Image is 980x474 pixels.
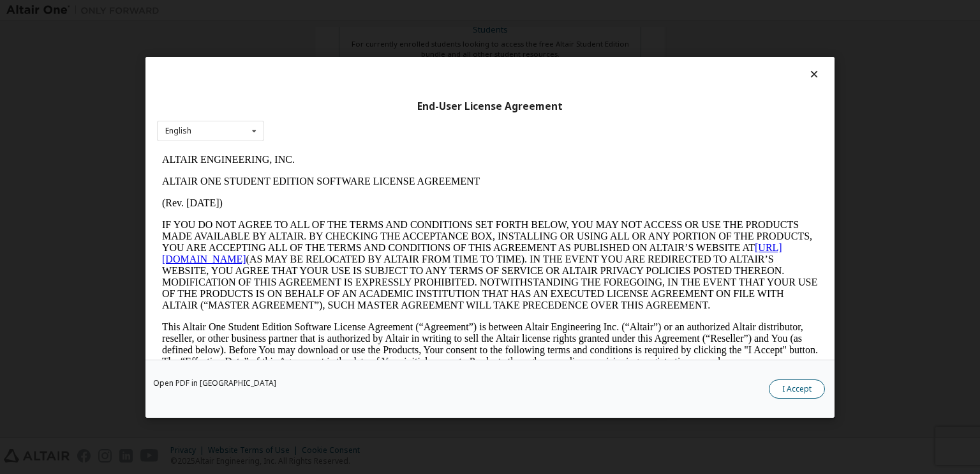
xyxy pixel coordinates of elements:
p: (Rev. [DATE]) [5,49,661,60]
div: End-User License Agreement [157,100,823,112]
p: This Altair One Student Edition Software License Agreement (“Agreement”) is between Altair Engine... [5,172,661,218]
p: IF YOU DO NOT AGREE TO ALL OF THE TERMS AND CONDITIONS SET FORTH BELOW, YOU MAY NOT ACCESS OR USE... [5,70,661,162]
p: ALTAIR ONE STUDENT EDITION SOFTWARE LICENSE AGREEMENT [5,27,661,38]
button: I Accept [769,379,825,398]
a: Open PDF in [GEOGRAPHIC_DATA] [153,379,276,386]
p: ALTAIR ENGINEERING, INC. [5,5,661,17]
div: English [165,127,191,135]
a: [URL][DOMAIN_NAME] [5,93,625,116]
